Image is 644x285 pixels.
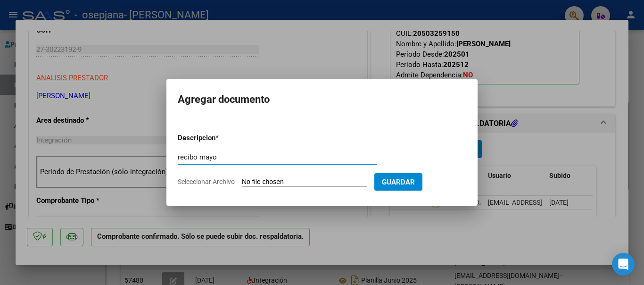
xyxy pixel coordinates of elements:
[178,133,264,143] p: Descripcion
[178,178,235,185] span: Seleccionar Archivo
[374,173,422,191] button: Guardar
[382,178,415,186] span: Guardar
[178,91,466,109] h2: Agregar documento
[612,253,635,276] div: Open Intercom Messenger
